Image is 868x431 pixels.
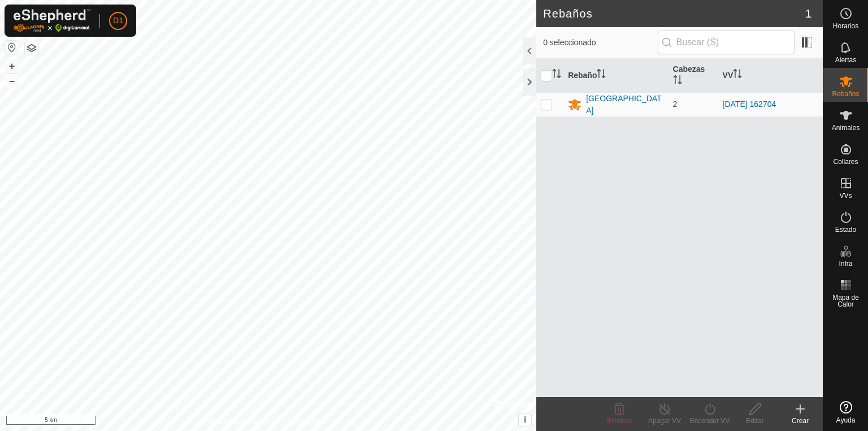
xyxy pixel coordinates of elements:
div: Crear [778,416,823,426]
span: Eliminar [607,417,631,425]
span: i [524,415,526,424]
img: Logo Gallagher [14,9,90,32]
div: Apagar VV [642,416,687,426]
h2: Rebaños [543,7,805,20]
span: 0 seleccionado [543,37,657,49]
span: D1 [113,15,123,27]
th: VV [718,59,823,93]
th: Cabezas [669,59,718,93]
a: Ayuda [823,396,868,428]
span: Alertas [835,57,856,63]
span: Animales [832,124,860,131]
span: Ayuda [836,417,856,424]
div: [GEOGRAPHIC_DATA] [586,93,663,117]
span: 2 [673,100,678,109]
th: Rebaño [563,59,668,93]
span: Mapa de Calor [826,294,865,308]
a: [DATE] 162704 [723,100,776,109]
p-sorticon: Activar para ordenar [597,71,606,80]
button: Restablecer Mapa [5,41,19,54]
button: i [519,413,531,426]
span: VVs [839,192,852,199]
p-sorticon: Activar para ordenar [673,77,682,86]
span: Rebaños [832,90,859,97]
span: Collares [833,158,858,165]
p-sorticon: Activar para ordenar [552,71,561,80]
div: Editar [732,416,778,426]
input: Buscar (S) [658,31,795,54]
p-sorticon: Activar para ordenar [733,71,742,80]
span: Infra [839,260,852,267]
button: – [5,74,19,88]
a: Contáctenos [289,416,327,426]
button: + [5,59,19,73]
button: Capas del Mapa [25,41,38,55]
span: 1 [805,5,811,22]
span: Horarios [833,23,858,29]
a: Política de Privacidad [210,416,275,426]
span: Estado [835,226,856,233]
div: Encender VV [687,416,732,426]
